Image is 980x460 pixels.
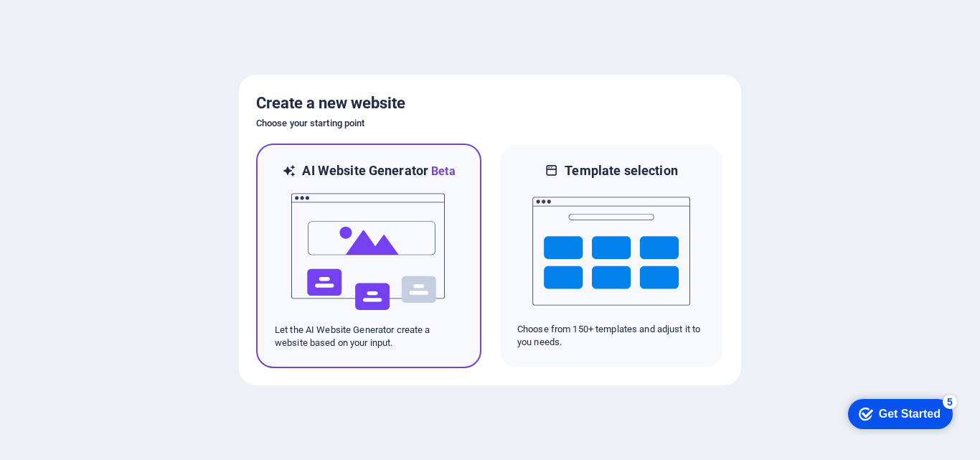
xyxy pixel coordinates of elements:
[290,180,448,324] img: ai
[565,162,677,179] h6: Template selection
[42,16,104,29] div: Get Started
[256,115,724,132] h6: Choose your starting point
[256,92,724,115] h5: Create a new website
[256,144,481,368] div: AI Website GeneratorBetaaiLet the AI Website Generator create a website based on your input.
[11,7,116,37] div: Get Started 5 items remaining, 0% complete
[302,162,455,180] h6: AI Website Generator
[499,144,724,368] div: Template selectionChoose from 150+ templates and adjust it to you needs.
[275,324,463,349] p: Let the AI Website Generator create a website based on your input.
[428,164,456,178] span: Beta
[517,323,705,349] p: Choose from 150+ templates and adjust it to you needs.
[106,3,121,17] div: 5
